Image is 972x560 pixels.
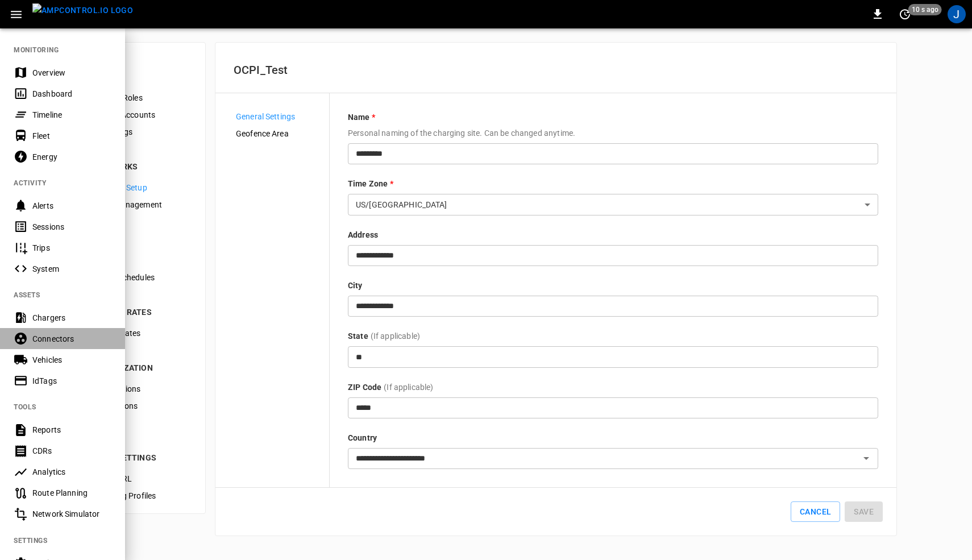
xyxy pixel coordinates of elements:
div: Timeline [32,109,111,121]
div: Chargers [32,312,111,323]
div: IdTags [32,375,111,387]
div: CDRs [32,445,111,457]
div: Alerts [32,200,111,211]
div: Sessions [32,221,111,233]
div: Fleet [32,130,111,142]
div: System [32,263,111,275]
div: Energy [32,151,111,163]
div: Reports [32,424,111,435]
div: Dashboard [32,88,111,99]
div: Route Planning [32,487,111,499]
div: Network Simulator [32,508,111,520]
div: profile-icon [948,5,966,23]
button: set refresh interval [896,5,914,23]
div: Overview [32,67,111,78]
div: Vehicles [32,354,111,366]
div: Analytics [32,466,111,478]
img: ampcontrol.io logo [32,3,133,18]
div: Connectors [32,333,111,345]
span: 10 s ago [908,4,942,15]
div: Trips [32,242,111,254]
